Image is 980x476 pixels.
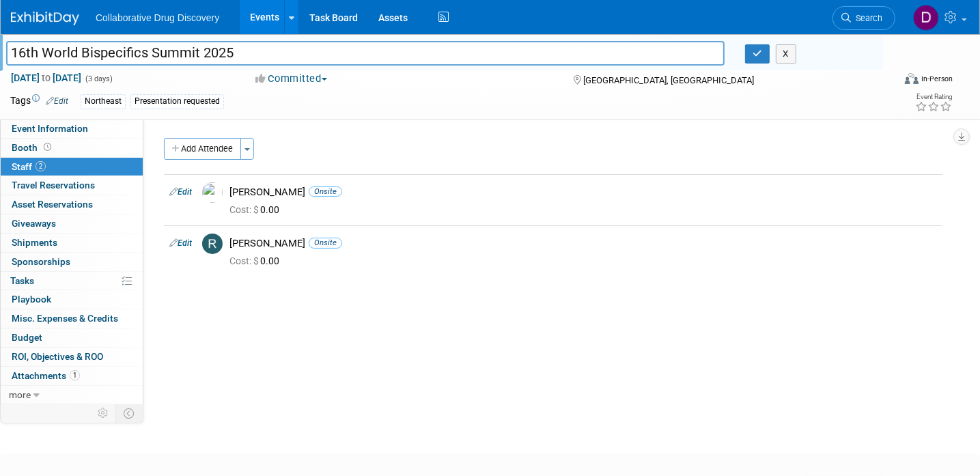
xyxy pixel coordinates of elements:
[776,44,797,64] button: X
[309,238,342,248] span: Onsite
[92,404,115,422] td: Personalize Event Tab Strip
[41,142,54,152] span: Booth not reserved yet
[12,256,70,267] span: Sponsorships
[813,71,953,92] div: Event Format
[1,214,143,233] a: Giveaways
[229,237,937,250] div: [PERSON_NAME]
[12,180,95,191] span: Travel Reservations
[12,332,42,343] span: Budget
[169,187,192,197] a: Edit
[229,255,285,266] span: 0.00
[851,13,882,23] span: Search
[1,348,143,366] a: ROI, Objectives & ROO
[229,255,260,266] span: Cost: $
[10,94,68,109] td: Tags
[81,94,126,109] div: Northeast
[12,218,56,229] span: Giveaways
[36,161,46,171] span: 2
[1,253,143,271] a: Sponsorships
[229,204,285,215] span: 0.00
[1,176,143,195] a: Travel Reservations
[229,204,260,215] span: Cost: $
[1,195,143,214] a: Asset Reservations
[12,161,46,172] span: Staff
[905,73,919,84] img: Format-Inperson.png
[130,94,224,109] div: Presentation requested
[84,74,113,83] span: (3 days)
[164,138,241,160] button: Add Attendee
[9,389,31,400] span: more
[12,313,118,324] span: Misc. Expenses & Credits
[915,94,952,100] div: Event Rating
[1,120,143,138] a: Event Information
[921,74,953,84] div: In-Person
[169,238,192,248] a: Edit
[10,72,82,84] span: [DATE] [DATE]
[1,272,143,290] a: Tasks
[1,367,143,385] a: Attachments1
[10,275,34,286] span: Tasks
[251,72,333,86] button: Committed
[1,328,143,347] a: Budget
[12,123,88,134] span: Event Information
[12,351,103,362] span: ROI, Objectives & ROO
[1,139,143,157] a: Booth
[12,142,54,153] span: Booth
[309,186,342,197] span: Onsite
[913,5,939,31] img: Daniel Castro
[202,234,223,254] img: R.jpg
[12,199,93,210] span: Asset Reservations
[12,294,51,305] span: Playbook
[11,12,79,25] img: ExhibitDay
[1,386,143,404] a: more
[96,12,219,23] span: Collaborative Drug Discovery
[584,75,755,85] span: [GEOGRAPHIC_DATA], [GEOGRAPHIC_DATA]
[1,290,143,309] a: Playbook
[12,237,57,248] span: Shipments
[229,186,937,199] div: [PERSON_NAME]
[832,6,895,30] a: Search
[12,370,80,381] span: Attachments
[1,234,143,252] a: Shipments
[1,158,143,176] a: Staff2
[46,96,68,106] a: Edit
[115,404,143,422] td: Toggle Event Tabs
[1,309,143,328] a: Misc. Expenses & Credits
[40,72,53,83] span: to
[70,370,80,380] span: 1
